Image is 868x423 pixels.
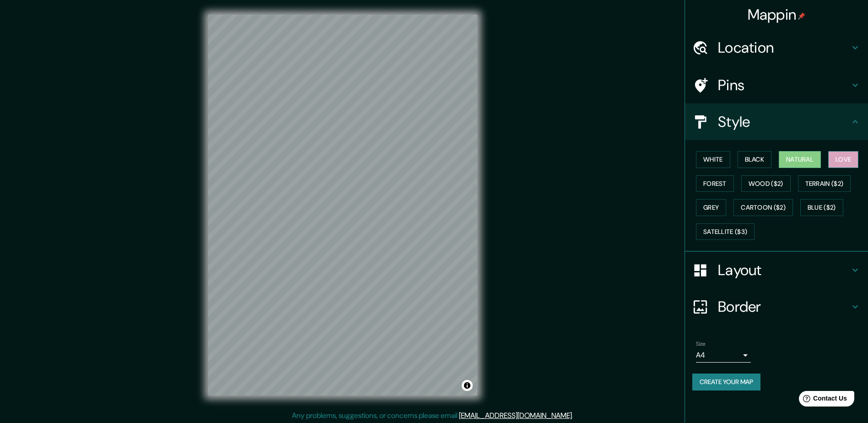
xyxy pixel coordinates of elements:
div: . [573,410,575,421]
div: Border [685,288,868,325]
h4: Border [718,298,850,316]
a: [EMAIL_ADDRESS][DOMAIN_NAME] [459,411,572,420]
div: Location [685,29,868,66]
img: pin-icon.png [798,12,805,20]
div: A4 [696,348,751,363]
canvas: Map [208,15,477,396]
button: Grey [696,199,726,216]
button: Forest [696,175,734,192]
div: Layout [685,252,868,288]
iframe: Help widget launcher [787,387,858,413]
button: Black [738,151,772,168]
button: Love [828,151,858,168]
button: Natural [779,151,821,168]
button: Blue ($2) [800,199,843,216]
button: Wood ($2) [741,175,791,192]
h4: Layout [718,261,850,279]
h4: Mappin [748,5,806,24]
button: Toggle attribution [462,380,473,391]
h4: Pins [718,76,850,94]
button: Create your map [692,374,760,390]
button: Terrain ($2) [798,175,851,192]
p: Any problems, suggestions, or concerns please email . [292,410,573,421]
div: . [575,410,577,421]
button: Cartoon ($2) [733,199,793,216]
h4: Style [718,113,850,131]
button: Satellite ($3) [696,223,755,240]
label: Size [696,340,706,348]
h4: Location [718,38,850,57]
div: Pins [685,67,868,103]
button: White [696,151,730,168]
div: Style [685,103,868,140]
